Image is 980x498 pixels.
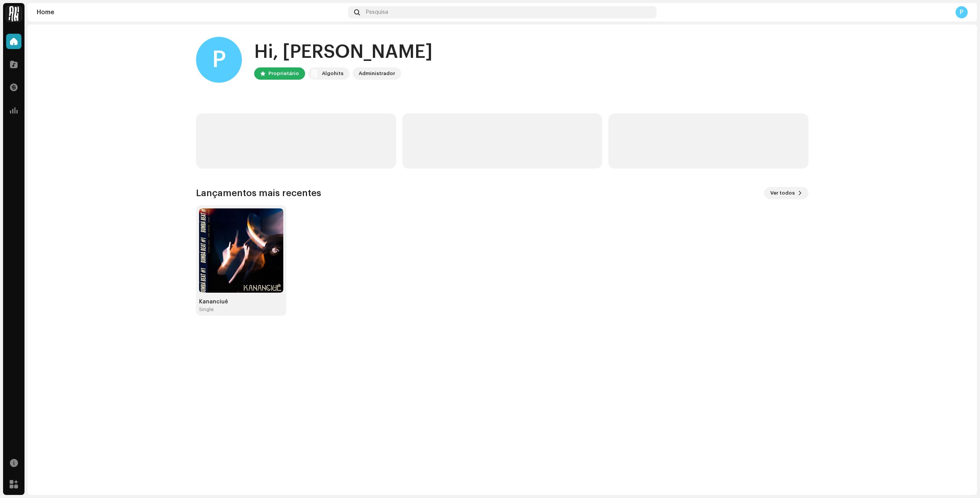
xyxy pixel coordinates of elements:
img: faf66eb0-bbd7-4078-afea-f91ae20cb4ac [199,208,283,293]
img: 7c8e417d-4621-4348-b0f5-c88613d5c1d3 [6,6,21,21]
div: Home [37,9,345,15]
button: Ver todos [764,187,808,199]
div: P [955,6,968,18]
img: 7c8e417d-4621-4348-b0f5-c88613d5c1d3 [310,69,319,78]
div: Algohits [322,69,343,78]
div: Proprietário [268,69,299,78]
span: Ver todos [770,185,795,201]
div: P [196,37,242,83]
h3: Lançamentos mais recentes [196,187,321,199]
span: Pesquisa [366,9,388,15]
div: Hi, [PERSON_NAME] [254,40,433,64]
div: Kananciuê [199,299,283,305]
div: Administrador [359,69,395,78]
div: Single [199,306,214,313]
